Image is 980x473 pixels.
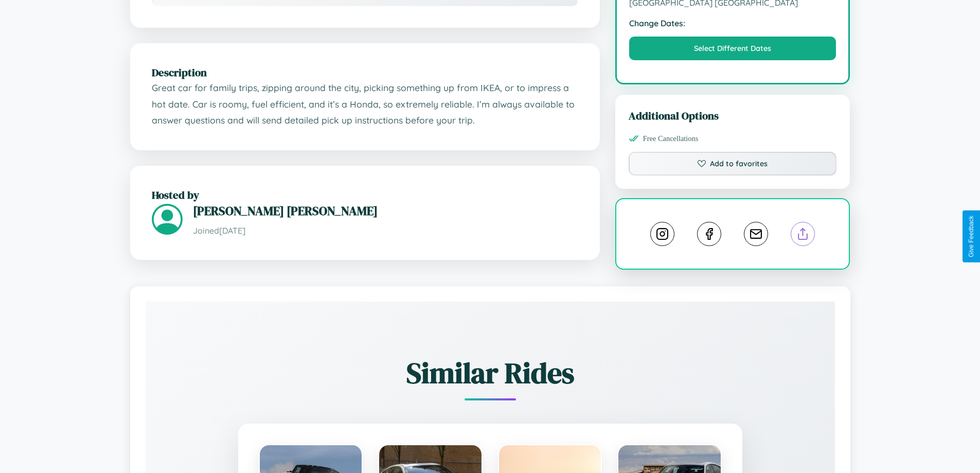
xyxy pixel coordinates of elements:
h2: Description [152,65,578,80]
h3: [PERSON_NAME] [PERSON_NAME] [193,202,578,219]
h3: Additional Options [629,108,837,123]
button: Add to favorites [629,152,837,176]
p: Joined [DATE] [193,223,578,238]
h2: Hosted by [152,187,578,202]
strong: Change Dates: [629,18,836,28]
div: Give Feedback [968,216,975,257]
span: Free Cancellations [643,134,699,143]
h2: Similar Rides [182,353,799,393]
p: Great car for family trips, zipping around the city, picking something up from IKEA, or to impres... [152,80,578,129]
button: Select Different Dates [629,37,836,60]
